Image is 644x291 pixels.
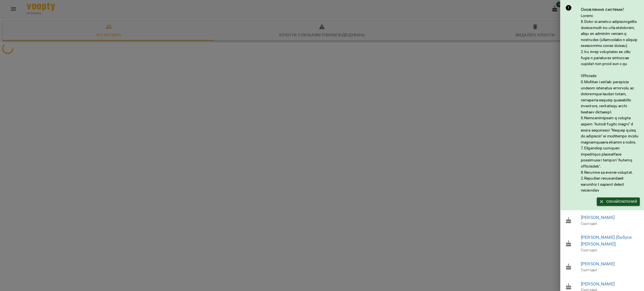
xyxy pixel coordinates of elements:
[581,247,640,253] p: Сьогодні
[581,221,640,226] p: Сьогодні
[581,281,615,287] a: [PERSON_NAME]
[581,215,615,220] a: [PERSON_NAME]
[581,13,640,194] h6: Loremi: 8.Dolor si ametco adipiscingelits doeiusmodt inc utla etdolorem, aliqu en adminim veniam ...
[581,267,640,273] p: Сьогодні
[581,235,632,247] a: [PERSON_NAME] (бабуся [PERSON_NAME])
[581,261,615,266] a: [PERSON_NAME]
[600,199,637,205] span: Ознайомлений
[581,6,640,13] p: Оновлення системи!
[597,197,640,206] button: Ознайомлений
